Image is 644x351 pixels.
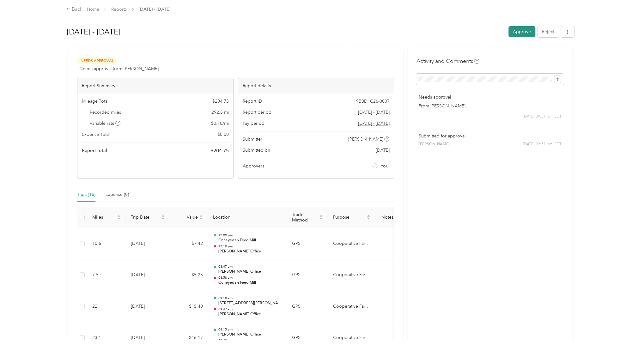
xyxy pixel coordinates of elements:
[367,217,370,221] span: caret-down
[111,7,127,12] a: Reports
[87,207,126,228] th: Miles
[218,280,282,286] p: Ocheyedan Feed Mill
[333,215,365,220] span: Purpose
[126,259,170,291] td: [DATE]
[328,228,375,260] td: Cooperative Farmers Elevator (CFE)
[170,259,208,291] td: $5.25
[243,136,262,142] span: Submitter
[218,238,282,243] p: Ocheyedan Feed Mill
[243,163,264,169] span: Approvers
[418,142,449,147] span: [PERSON_NAME]
[375,147,389,154] span: [DATE]
[243,98,262,105] span: Report ID
[199,217,203,221] span: caret-down
[90,120,121,127] span: Variable rate
[77,78,233,94] div: Report Summary
[218,307,282,312] p: 09:47 am
[218,275,282,280] p: 08:58 am
[82,98,108,105] span: Mileage Total
[208,207,287,228] th: Location
[319,217,323,221] span: caret-down
[319,214,323,218] span: caret-up
[87,228,126,260] td: 10.6
[367,214,370,218] span: caret-up
[328,291,375,323] td: Cooperative Farmers Elevator (CFE)
[211,109,229,116] span: 292.5 mi
[523,142,562,147] span: [DATE] 09:51 pm CDT
[87,7,99,12] a: Home
[170,228,208,260] td: $7.42
[90,109,121,116] span: Recorded miles
[358,120,389,127] span: Go to pay period
[87,259,126,291] td: 7.5
[353,98,389,105] span: 19B8D1C26-0007
[67,24,504,39] h1: Aug 1 - 31, 2025
[243,120,264,127] span: Pay period
[243,109,271,116] span: Report period
[218,296,282,300] p: 09:18 am
[131,215,160,220] span: Trip Date
[218,264,282,269] p: 08:47 am
[126,291,170,323] td: [DATE]
[170,207,208,228] th: Value
[66,6,83,13] div: Back
[381,163,388,169] span: You
[170,291,208,323] td: $15.40
[92,215,116,220] span: Miles
[212,98,229,105] span: $ 204.75
[328,207,375,228] th: Purpose
[418,94,562,100] p: Needs approval
[82,131,110,138] span: Expense Total
[117,217,121,221] span: caret-down
[161,217,165,221] span: caret-down
[287,259,328,291] td: GPS
[348,136,383,142] span: [PERSON_NAME]
[218,269,282,275] p: [PERSON_NAME] Office
[126,228,170,260] td: [DATE]
[161,214,165,218] span: caret-up
[77,191,95,198] div: Trips (16)
[218,300,282,306] p: [STREET_ADDRESS][PERSON_NAME]
[211,120,229,127] span: $ 0.70 / mi
[106,191,129,198] div: Expense (0)
[218,244,282,249] p: 12:18 pm
[538,26,559,37] button: Reject
[218,338,282,343] p: 08:40 am
[238,78,394,94] div: Report details
[418,133,562,139] p: Submitted for approval
[218,332,282,337] p: [PERSON_NAME] Office
[287,291,328,323] td: GPS
[82,147,107,154] span: Report total
[416,57,479,65] h4: Activity and Comments
[77,57,117,64] span: Needs Approval
[418,103,562,109] p: From [PERSON_NAME]
[210,147,229,154] span: $ 204.75
[218,327,282,332] p: 08:15 am
[375,207,399,228] th: Notes
[218,249,282,254] p: [PERSON_NAME] Office
[218,233,282,238] p: 12:00 pm
[328,259,375,291] td: Cooperative Farmers Elevator (CFE)
[287,207,328,228] th: Track Method
[287,228,328,260] td: GPS
[217,131,229,138] span: $ 0.00
[87,291,126,323] td: 22
[117,214,121,218] span: caret-up
[292,212,318,223] span: Track Method
[218,312,282,317] p: [PERSON_NAME] Office
[79,65,159,72] span: Needs approval from [PERSON_NAME]
[126,207,170,228] th: Trip Date
[523,114,562,119] span: [DATE] 09:51 pm CDT
[358,109,389,116] span: [DATE] - [DATE]
[175,215,198,220] span: Value
[609,316,644,351] iframe: Everlance-gr Chat Button Frame
[199,214,203,218] span: caret-up
[243,147,270,154] span: Submitted on
[139,6,170,13] span: [DATE] - [DATE]
[508,26,535,37] button: Approve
